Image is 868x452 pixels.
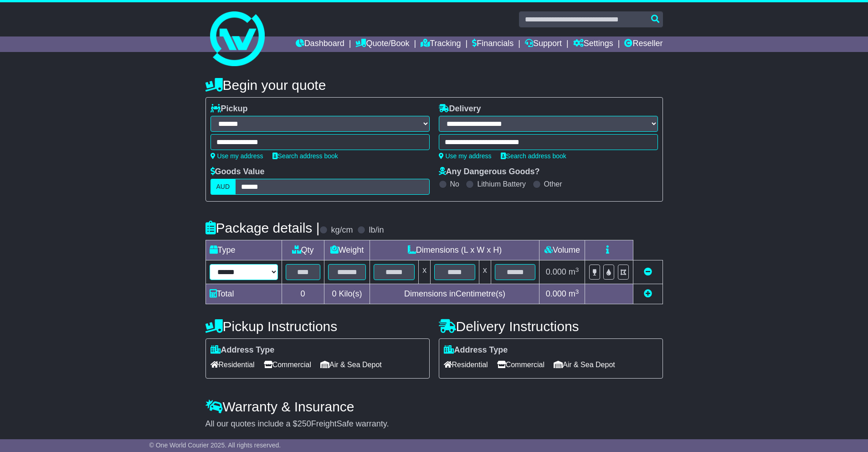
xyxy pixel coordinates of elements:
[439,104,481,114] label: Delivery
[421,36,461,52] a: Tracking
[205,220,320,235] h4: Package details |
[264,358,311,372] span: Commercial
[501,152,566,160] a: Search address book
[450,180,459,188] label: No
[205,284,282,304] td: Total
[573,36,613,52] a: Settings
[575,288,579,295] sup: 3
[205,399,663,414] h4: Warranty & Insurance
[370,284,539,304] td: Dimensions in Centimetre(s)
[644,267,652,276] a: Remove this item
[575,266,579,273] sup: 3
[211,104,248,114] label: Pickup
[369,225,384,235] label: lb/in
[298,419,311,428] span: 250
[205,78,663,93] h4: Begin your quote
[332,289,336,298] span: 0
[525,36,562,52] a: Support
[324,284,370,304] td: Kilo(s)
[546,289,566,298] span: 0.000
[554,358,615,372] span: Air & Sea Depot
[370,240,539,260] td: Dimensions (L x W x H)
[211,179,236,195] label: AUD
[419,260,431,284] td: x
[324,240,370,260] td: Weight
[205,240,282,260] td: Type
[355,36,409,52] a: Quote/Book
[479,260,491,284] td: x
[444,345,508,355] label: Address Type
[272,152,338,160] a: Search address book
[296,36,344,52] a: Dashboard
[539,240,585,260] td: Volume
[477,180,526,188] label: Lithium Battery
[544,180,562,188] label: Other
[569,289,579,298] span: m
[546,267,566,276] span: 0.000
[439,152,492,160] a: Use my address
[205,419,663,429] div: All our quotes include a $ FreightSafe warranty.
[211,345,275,355] label: Address Type
[211,152,263,160] a: Use my address
[205,319,430,334] h4: Pickup Instructions
[439,319,663,334] h4: Delivery Instructions
[644,289,652,298] a: Add new item
[472,36,514,52] a: Financials
[282,240,324,260] td: Qty
[497,358,544,372] span: Commercial
[569,267,579,276] span: m
[282,284,324,304] td: 0
[211,358,255,372] span: Residential
[439,167,540,177] label: Any Dangerous Goods?
[211,167,265,177] label: Goods Value
[444,358,488,372] span: Residential
[331,225,353,235] label: kg/cm
[149,442,281,449] span: © One World Courier 2025. All rights reserved.
[320,358,382,372] span: Air & Sea Depot
[624,36,663,52] a: Reseller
